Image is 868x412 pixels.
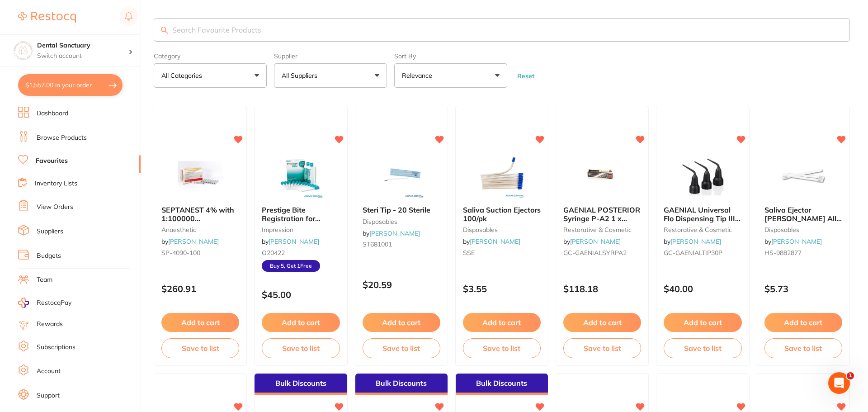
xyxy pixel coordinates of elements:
[563,206,641,223] b: GAENIAL POSTERIOR Syringe P-A2 1 x 2.7ml (4.7g)
[372,153,431,199] img: Steri Tip - 20 Sterile
[363,240,392,248] span: ST681001
[37,343,75,352] a: Subscriptions
[664,206,741,223] b: GAENIAL Universal Flo Dispensing Tip III Plastic x30
[369,229,420,237] a: [PERSON_NAME]
[37,298,71,308] span: RestocqPay
[161,205,237,239] span: SEPTANEST 4% with 1:100000 [MEDICAL_DATA] 2.2ml 2xBox 50 GOLD
[573,153,632,199] img: GAENIAL POSTERIOR Syringe P-A2 1 x 2.7ml (4.7g)
[664,237,721,246] span: by
[363,338,440,358] button: Save to list
[262,260,320,272] span: Buy 5, Get 1 Free
[262,313,340,332] button: Add to cart
[828,372,850,394] iframe: Intercom live chat
[37,367,61,376] a: Account
[154,63,267,88] button: All Categories
[262,289,340,300] p: $45.00
[37,227,63,236] a: Suppliers
[764,249,802,257] span: HS-9882877
[463,284,541,294] p: $3.55
[274,52,387,60] label: Supplier
[262,226,340,233] small: impression
[37,203,73,212] a: View Orders
[161,284,239,294] p: $260.91
[18,298,29,308] img: RestocqPay
[764,313,842,332] button: Add to cart
[255,374,347,395] div: Bulk Discounts
[161,313,239,332] button: Add to cart
[168,237,219,246] a: [PERSON_NAME]
[764,284,842,294] p: $5.73
[37,251,61,260] a: Budgets
[282,71,321,80] p: All Suppliers
[154,18,850,42] input: Search Favourite Products
[37,109,68,118] a: Dashboard
[664,313,741,332] button: Add to cart
[18,74,123,96] button: $1,557.00 in your order
[363,279,440,290] p: $20.59
[262,249,285,257] span: O20422
[363,205,430,214] span: Steri Tip - 20 Sterile
[514,72,537,80] button: Reset
[161,249,200,257] span: SP-4090-100
[161,338,239,358] button: Save to list
[274,63,387,88] button: All Suppliers
[563,205,640,231] span: GAENIAL POSTERIOR Syringe P-A2 1 x 2.7ml (4.7g)
[764,205,842,231] span: Saliva Ejector [PERSON_NAME] All White 15cm Pk 100
[161,206,239,223] b: SEPTANEST 4% with 1:100000 adrenalin 2.2ml 2xBox 50 GOLD
[262,237,319,246] span: by
[563,284,641,294] p: $118.18
[36,156,68,166] a: Favourites
[262,206,340,223] b: Prestige Bite Registration for Traditional & CAD CAM Systems
[764,206,842,223] b: Saliva Ejector HENRY SCHEIN All White 15cm Pk 100
[456,374,548,395] div: Bulk Discounts
[37,275,52,284] a: Team
[664,226,741,233] small: restorative & cosmetic
[771,237,822,246] a: [PERSON_NAME]
[18,7,76,28] a: Restocq Logo
[363,229,420,237] span: by
[563,226,641,233] small: restorative & cosmetic
[161,226,239,233] small: anaesthetic
[664,338,741,358] button: Save to list
[463,226,541,233] small: disposables
[18,12,76,23] img: Restocq Logo
[18,298,71,308] a: RestocqPay
[37,41,128,50] h4: Dental Sanctuary
[563,338,641,358] button: Save to list
[463,206,541,223] b: Saliva Suction Ejectors 100/pk
[664,284,741,294] p: $40.00
[37,52,128,61] p: Switch account
[847,372,854,379] span: 1
[463,249,475,257] span: SSE
[570,237,621,246] a: [PERSON_NAME]
[563,249,627,257] span: GC-GAENIALSYRPA2
[37,391,60,400] a: Support
[14,42,32,60] img: Dental Sanctuary
[394,63,507,88] button: Relevance
[161,71,206,80] p: All Categories
[161,237,219,246] span: by
[764,237,822,246] span: by
[402,71,436,80] p: Relevance
[463,313,541,332] button: Add to cart
[674,153,732,199] img: GAENIAL Universal Flo Dispensing Tip III Plastic x30
[463,237,520,246] span: by
[363,218,440,225] small: disposables
[764,338,842,358] button: Save to list
[262,338,340,358] button: Save to list
[563,237,621,246] span: by
[271,153,330,199] img: Prestige Bite Registration for Traditional & CAD CAM Systems
[37,133,87,142] a: Browse Products
[664,205,741,231] span: GAENIAL Universal Flo Dispensing Tip III Plastic x30
[472,153,531,199] img: Saliva Suction Ejectors 100/pk
[470,237,520,246] a: [PERSON_NAME]
[670,237,721,246] a: [PERSON_NAME]
[774,153,833,199] img: Saliva Ejector HENRY SCHEIN All White 15cm Pk 100
[563,313,641,332] button: Add to cart
[171,153,230,199] img: SEPTANEST 4% with 1:100000 adrenalin 2.2ml 2xBox 50 GOLD
[269,237,319,246] a: [PERSON_NAME]
[363,313,440,332] button: Add to cart
[35,179,77,188] a: Inventory Lists
[37,320,63,329] a: Rewards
